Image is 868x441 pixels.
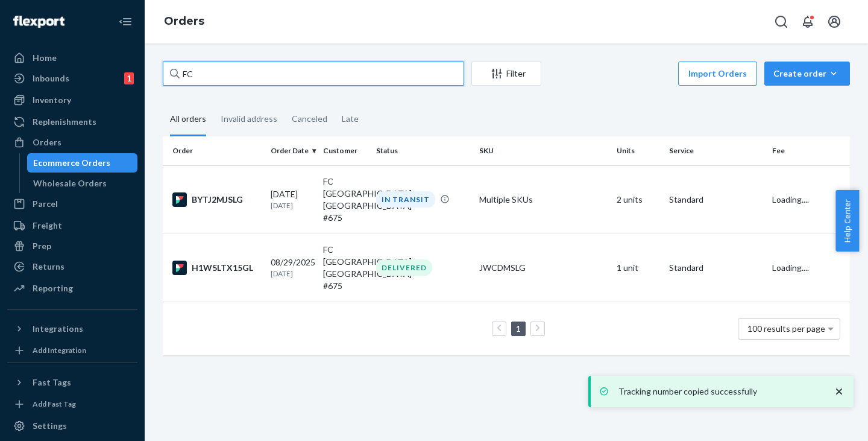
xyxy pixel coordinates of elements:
input: Search orders [163,62,464,86]
th: Status [371,136,474,165]
div: JWCDMSLG [479,262,607,274]
div: Create order [773,68,841,80]
td: 2 units [612,165,664,233]
div: H1W5LTX15GL [172,261,261,275]
p: Standard [669,262,763,274]
span: 100 results per page [747,323,825,334]
a: Freight [7,216,137,235]
a: Add Integration [7,343,137,358]
button: Integrations [7,319,137,338]
a: Prep [7,236,137,256]
th: SKU [474,136,612,165]
div: Late [342,103,359,135]
div: Orders [33,136,61,148]
td: FC [GEOGRAPHIC_DATA], [GEOGRAPHIC_DATA] #675 [318,233,371,302]
div: Invalid address [221,103,277,135]
div: Customer [323,145,366,156]
button: Filter [471,62,541,86]
button: Fast Tags [7,373,137,392]
a: Inbounds1 [7,69,137,88]
div: Inbounds [33,72,69,84]
div: BYTJ2MJSLG [172,192,261,207]
div: Replenishments [33,116,96,128]
th: Units [612,136,664,165]
div: Integrations [33,323,83,335]
a: Page 1 is your current page [514,323,523,334]
button: Import Orders [678,62,757,86]
th: Service [664,136,767,165]
div: Add Fast Tag [33,399,76,409]
div: Wholesale Orders [33,177,107,189]
div: IN TRANSIT [376,191,435,208]
div: Ecommerce Orders [33,157,110,169]
td: Loading.... [767,233,850,302]
div: 08/29/2025 [271,256,313,279]
div: Freight [33,220,62,232]
p: [DATE] [271,268,313,279]
div: Add Integration [33,345,86,355]
a: Ecommerce Orders [27,153,138,173]
div: DELIVERED [376,259,432,276]
a: Add Fast Tag [7,397,137,411]
a: Wholesale Orders [27,174,138,193]
div: Parcel [33,198,58,210]
div: Reporting [33,282,73,294]
td: Multiple SKUs [474,165,612,233]
div: Returns [33,261,64,273]
td: 1 unit [612,233,664,302]
td: Loading.... [767,165,850,233]
div: Fast Tags [33,376,71,389]
div: Settings [33,420,67,432]
button: Close Navigation [113,10,137,34]
button: Open notifications [796,10,820,34]
ol: breadcrumbs [154,4,214,39]
th: Order [163,136,266,165]
p: Standard [669,194,763,206]
a: Home [7,48,137,68]
div: Filter [472,68,541,80]
div: Home [33,52,57,64]
div: 1 [124,72,134,84]
a: Orders [7,133,137,152]
div: Inventory [33,94,71,106]
img: Flexport logo [13,16,64,28]
div: [DATE] [271,188,313,211]
th: Order Date [266,136,318,165]
p: [DATE] [271,200,313,211]
a: Reporting [7,279,137,298]
a: Returns [7,257,137,276]
td: FC [GEOGRAPHIC_DATA], [GEOGRAPHIC_DATA] #675 [318,165,371,233]
div: Canceled [292,103,327,135]
button: Open Search Box [769,10,793,34]
button: Create order [764,62,850,86]
a: Replenishments [7,112,137,132]
button: Help Center [835,190,859,252]
button: Open account menu [822,10,846,34]
p: Tracking number copied successfully [618,385,821,398]
svg: close toast [833,385,845,398]
a: Parcel [7,194,137,214]
div: All orders [170,103,206,136]
a: Inventory [7,90,137,110]
th: Fee [767,136,850,165]
a: Orders [164,14,204,28]
a: Settings [7,416,137,436]
div: Prep [33,240,51,252]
